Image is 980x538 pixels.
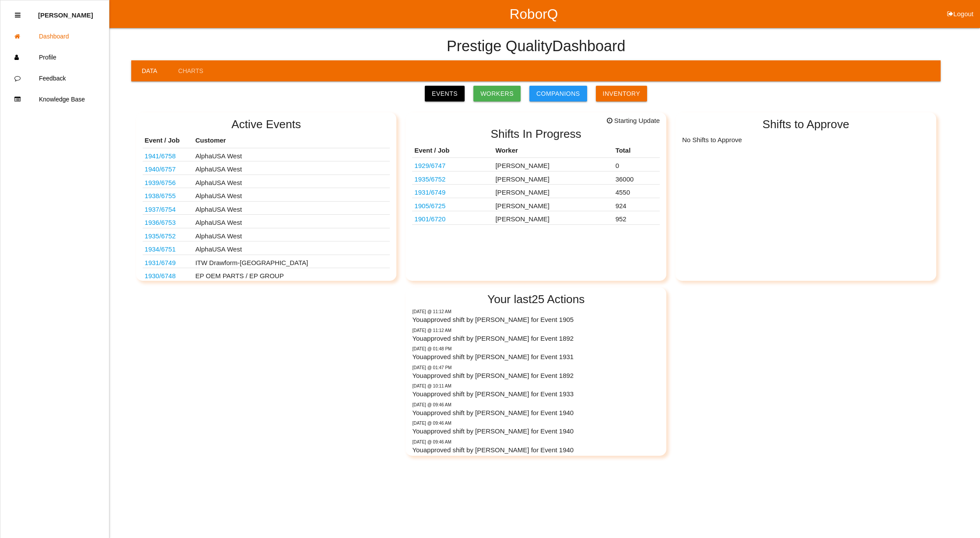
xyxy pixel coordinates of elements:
[412,128,660,140] h2: Shifts In Progress
[145,152,176,160] a: 1941/6758
[38,5,93,19] p: Diana Harris
[414,215,445,223] a: 1901/6720
[143,161,193,175] td: K13360
[131,60,168,81] a: Data
[412,198,493,211] td: 10301666
[412,389,660,399] p: You approved shift by [PERSON_NAME] for Event 1933
[613,211,660,225] td: 952
[493,143,613,158] th: Worker
[412,158,493,171] td: 68425775AD
[414,202,445,210] a: 1905/6725
[414,189,445,196] a: 1931/6749
[412,293,660,306] h2: Your last 25 Actions
[412,198,660,211] tr: 10301666
[682,118,930,131] h2: Shifts to Approve
[425,86,465,101] a: Events
[193,161,390,175] td: AlphaUSA West
[412,445,660,455] p: You approved shift by [PERSON_NAME] for Event 1940
[414,162,445,169] a: 1929/6747
[412,420,660,426] p: Friday @ 09:46 AM
[613,158,660,171] td: 0
[143,241,193,255] td: S2026-01
[412,334,660,344] p: You approved shift by [PERSON_NAME] for Event 1892
[145,192,176,199] a: 1938/6755
[145,259,176,266] a: 1931/6749
[412,352,660,362] p: You approved shift by [PERSON_NAME] for Event 1931
[613,185,660,198] td: 4550
[193,268,390,282] td: EP OEM PARTS / EP GROUP
[613,198,660,211] td: 924
[193,201,390,215] td: AlphaUSA West
[193,188,390,202] td: AlphaUSA West
[145,165,176,173] a: 1940/6757
[0,89,109,110] a: Knowledge Base
[493,198,613,211] td: [PERSON_NAME]
[143,215,193,228] td: S2070-02
[412,171,493,185] td: S1391
[412,371,660,381] p: You approved shift by [PERSON_NAME] for Event 1892
[493,185,613,198] td: [PERSON_NAME]
[412,426,660,437] p: You approved shift by [PERSON_NAME] for Event 1940
[412,211,493,225] td: PJ6B S045A76 AG3JA6
[0,26,109,47] a: Dashboard
[143,148,193,161] td: S1873
[412,158,660,171] tr: 68425775AD
[412,402,660,408] p: Friday @ 09:46 AM
[193,148,390,161] td: AlphaUSA West
[412,439,660,445] p: Friday @ 09:46 AM
[412,171,660,185] tr: S1391
[447,38,626,55] h4: Prestige Quality Dashboard
[143,133,193,148] th: Event / Job
[412,211,660,225] tr: PJ6B S045A76 AG3JA6
[682,133,930,145] p: No Shifts to Approve
[613,143,660,158] th: Total
[0,47,109,68] a: Profile
[145,232,176,240] a: 1935/6752
[143,188,193,202] td: BA1194-02
[193,255,390,268] td: ITW Drawform-[GEOGRAPHIC_DATA]
[607,116,660,126] span: Starting Update
[493,211,613,225] td: [PERSON_NAME]
[412,185,660,198] tr: TI PN HYSO0086AAF00 -ITW PN 5463
[412,327,660,334] p: Today @ 11:12 AM
[145,245,176,253] a: 1934/6751
[412,364,660,371] p: Friday @ 01:47 PM
[143,268,193,282] td: 6576306022
[412,308,660,315] p: Today @ 11:12 AM
[493,158,613,171] td: [PERSON_NAME]
[193,228,390,241] td: AlphaUSA West
[412,383,660,389] p: Friday @ 10:11 AM
[0,68,109,89] a: Feedback
[473,86,521,101] a: Workers
[596,86,647,101] a: Inventory
[529,86,587,101] a: Companions
[145,206,176,213] a: 1937/6754
[412,408,660,418] p: You approved shift by [PERSON_NAME] for Event 1940
[168,60,213,81] a: Charts
[193,175,390,188] td: AlphaUSA West
[412,346,660,352] p: Friday @ 01:48 PM
[143,228,193,241] td: S1391
[143,175,193,188] td: S2050-00
[493,171,613,185] td: [PERSON_NAME]
[145,272,176,279] a: 1930/6748
[412,315,660,325] p: You approved shift by [PERSON_NAME] for Event 1905
[193,215,390,228] td: AlphaUSA West
[143,255,193,268] td: TI PN HYSO0086AAF00 -ITW PN 5463
[613,171,660,185] td: 36000
[145,219,176,226] a: 1936/6753
[412,185,493,198] td: TI PN HYSO0086AAF00 -ITW PN 5463
[414,175,445,183] a: 1935/6752
[193,241,390,255] td: AlphaUSA West
[193,133,390,148] th: Customer
[145,179,176,186] a: 1939/6756
[15,5,21,26] div: Close
[143,118,390,131] h2: Active Events
[412,143,493,158] th: Event / Job
[143,201,193,215] td: K9250H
